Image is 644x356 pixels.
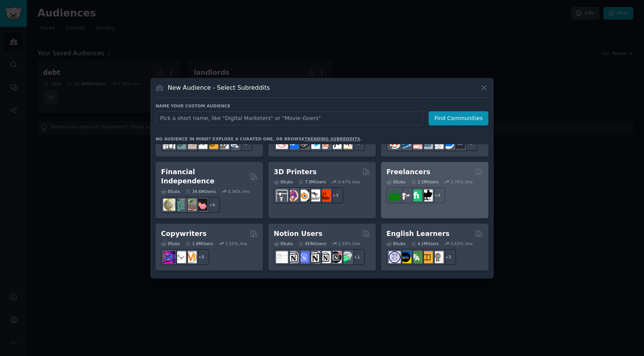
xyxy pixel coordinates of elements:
img: KeepWriting [174,251,186,263]
img: BestNotionTemplates [330,251,342,263]
div: 8 Sub s [274,179,293,185]
div: + 3 [327,187,343,203]
div: 1.55 % /mo [225,241,247,246]
img: FreeNotionTemplates [297,251,309,263]
img: Learn_English [432,251,444,263]
div: + 3 [440,249,456,265]
h2: Financial Independence [161,167,247,186]
img: fatFIRE [195,199,207,211]
button: Find Communities [429,111,488,125]
img: EnglishLearning [399,251,411,263]
img: UKPersonalFinance [163,199,175,211]
img: 3Dprinting [276,190,288,201]
img: freelance_forhire [399,190,411,201]
div: 8 Sub s [386,179,406,185]
img: FinancialPlanning [174,199,186,211]
div: 8 Sub s [386,241,406,246]
img: LearnEnglishOnReddit [421,251,433,263]
div: 1.33 % /mo [338,241,360,246]
a: trending subreddits [304,137,360,141]
img: blender [297,190,309,201]
h2: Copywriters [161,229,207,239]
h2: 3D Printers [274,167,317,177]
img: 3Dmodeling [287,190,299,201]
img: Fiverr [410,190,422,201]
img: ender3 [308,190,320,201]
img: Notiontemplates [276,251,288,263]
input: Pick a short name, like "Digital Marketers" or "Movie-Goers" [156,111,423,125]
img: forhire [389,190,401,201]
div: 2.5M Users [411,179,439,185]
div: 0.36 % /mo [228,189,250,194]
div: 0.63 % /mo [451,241,473,246]
div: 7.0M Users [298,179,326,185]
img: AskNotion [319,251,331,263]
img: SEO [163,251,175,263]
img: content_marketing [185,251,197,263]
img: language_exchange [410,251,422,263]
h2: English Learners [386,229,450,239]
div: 0.47 % /mo [338,179,360,185]
h3: New Audience - Select Subreddits [168,84,270,92]
div: 8 Sub s [161,241,180,246]
div: No audience in mind? Explore a curated one, or browse . [156,136,362,142]
div: + 4 [429,187,445,203]
img: Fire [185,199,197,211]
h3: Name your custom audience [156,103,488,109]
img: Freelancers [421,190,433,201]
div: 34.6M Users [186,189,216,194]
div: 2.70 % /mo [451,179,473,185]
div: 8 Sub s [161,189,180,194]
div: 4.1M Users [411,241,439,246]
img: languagelearning [389,251,401,263]
div: + 1 [349,249,365,265]
img: NotionPromote [340,251,352,263]
img: NotionGeeks [308,251,320,263]
div: + 5 [193,249,209,265]
h2: Freelancers [386,167,430,177]
img: notioncreations [287,251,299,263]
div: 1.6M Users [186,241,214,246]
div: + 4 [204,197,220,213]
img: FixMyPrint [319,190,331,201]
h2: Notion Users [274,229,322,239]
div: 459k Users [298,241,326,246]
div: 8 Sub s [274,241,293,246]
